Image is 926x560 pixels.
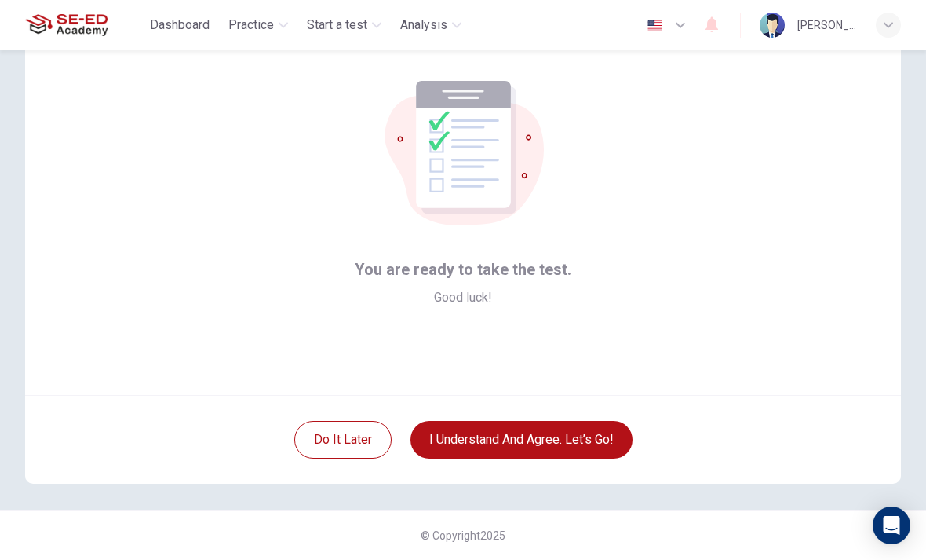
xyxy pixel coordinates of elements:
span: Analysis [400,16,447,35]
span: © Copyright 2025 [421,529,505,542]
span: You are ready to take the test. [355,257,571,282]
span: Dashboard [150,16,210,35]
span: Good luck! [434,288,492,307]
button: Analysis [394,11,468,39]
img: en [645,20,665,31]
button: Dashboard [144,11,216,39]
img: Profile picture [760,13,785,38]
button: I understand and agree. Let’s go! [410,421,633,459]
a: SE-ED Academy logo [25,9,144,41]
button: Do it later [294,421,392,459]
img: SE-ED Academy logo [25,9,108,41]
button: Practice [222,11,294,39]
button: Start a test [301,11,388,39]
div: Open Intercom Messenger [873,507,910,544]
div: [PERSON_NAME] [797,16,857,35]
span: Start a test [307,16,367,35]
span: Practice [228,16,274,35]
